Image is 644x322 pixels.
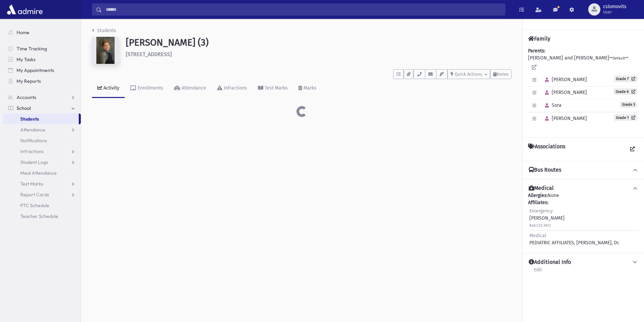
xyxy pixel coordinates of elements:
[136,85,163,91] div: Enrollments
[17,56,35,63] span: My Tasks
[3,114,79,124] a: Students
[3,54,81,65] a: My Tasks
[222,85,247,91] div: Infractions
[529,259,571,266] h4: Additional Info
[92,27,116,37] nav: breadcrumb
[212,79,253,98] a: Infractions
[620,101,637,108] span: Grade 3
[253,79,293,98] a: Test Marks
[528,35,550,42] h4: Family
[528,259,639,266] button: Additional Info
[17,29,29,35] span: Home
[3,135,81,146] a: Notifications
[528,200,548,205] b: Affiliates:
[448,69,490,79] button: Quick Actions
[490,69,511,79] button: Notes
[528,192,639,248] div: None
[497,72,508,77] span: Notes
[20,192,49,198] span: Report Cards
[533,266,542,278] a: Edit
[542,116,587,121] span: [PERSON_NAME]
[20,116,39,122] span: Students
[5,3,44,16] img: AdmirePro
[542,90,587,95] span: [PERSON_NAME]
[528,47,639,132] div: [PERSON_NAME] and [PERSON_NAME]
[3,65,81,76] a: My Appointments
[102,3,505,16] input: Search
[17,94,36,100] span: Accounts
[20,127,45,133] span: Attendance
[3,92,81,103] a: Accounts
[3,146,81,157] a: Infractions
[17,78,41,84] span: My Reports
[3,103,81,114] a: School
[92,79,125,98] a: Activity
[180,85,206,91] div: Attendance
[603,4,626,9] span: cslomovits
[542,77,587,82] span: [PERSON_NAME]
[263,85,288,91] div: Test Marks
[542,102,562,108] span: Sora
[529,233,546,239] span: Medical
[20,138,47,144] span: Notifications
[3,200,81,211] a: PTC Schedule
[603,9,626,15] span: User
[528,48,545,54] b: Parents:
[17,105,31,111] span: School
[126,37,511,48] h1: [PERSON_NAME] (3)
[614,88,637,95] a: Grade 6
[528,167,639,174] button: Bus Routes
[529,167,561,174] h4: Bus Routes
[3,168,81,178] a: Meal Attendance
[20,159,48,165] span: Student Logs
[3,189,81,200] a: Report Cards
[614,114,637,121] a: Grade 1
[626,143,639,155] a: View all Associations
[3,43,81,54] a: Time Tracking
[529,232,619,246] div: PEDIATRIC AFFILIATES, [PERSON_NAME], Dr.
[529,223,551,228] small: 848.525.9613
[3,211,81,222] a: Teacher Schedule
[529,208,553,214] span: Emergency
[102,85,119,91] div: Activity
[20,170,57,176] span: Meal Attendance
[169,79,212,98] a: Attendance
[293,79,322,98] a: Marks
[17,67,54,73] span: My Appointments
[3,157,81,168] a: Student Logs
[92,28,116,33] a: Students
[3,178,81,189] a: Test Marks
[3,76,81,86] a: My Reports
[3,124,81,135] a: Attendance
[17,46,47,52] span: Time Tracking
[614,75,637,82] a: Grade 7
[528,143,565,155] h4: Associations
[126,51,511,57] h6: [STREET_ADDRESS]
[528,193,548,198] b: Allergies:
[302,85,316,91] div: Marks
[125,79,169,98] a: Enrollments
[455,72,482,77] span: Quick Actions
[3,27,81,38] a: Home
[20,148,44,154] span: Infractions
[529,207,565,229] div: [PERSON_NAME]
[528,185,639,192] button: Medical
[20,202,49,208] span: PTC Schedule
[20,181,43,187] span: Test Marks
[529,185,554,192] h4: Medical
[20,213,58,219] span: Teacher Schedule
